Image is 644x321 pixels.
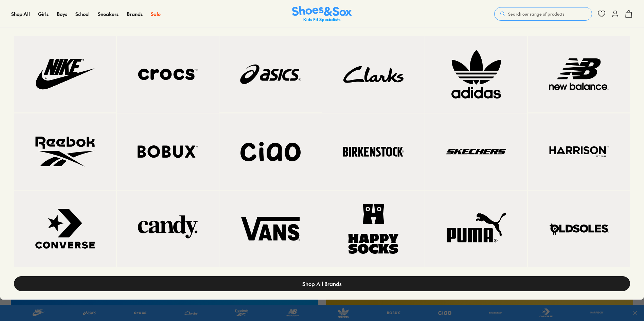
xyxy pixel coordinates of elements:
a: Sneakers [98,11,119,18]
a: Shop All Brands [14,276,630,291]
span: Shop All Brands [302,280,342,288]
a: Girls [38,11,49,18]
a: Boys [57,11,67,18]
img: SNS_Logo_Responsive.svg [292,6,352,22]
a: Shop All [11,11,30,18]
a: Sale [151,11,161,18]
button: Gorgias live chat [3,2,24,23]
a: School [75,11,90,18]
a: Brands [127,11,143,18]
a: Shoes & Sox [292,6,352,22]
button: Search our range of products [494,7,592,21]
span: Search our range of products [508,11,564,17]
